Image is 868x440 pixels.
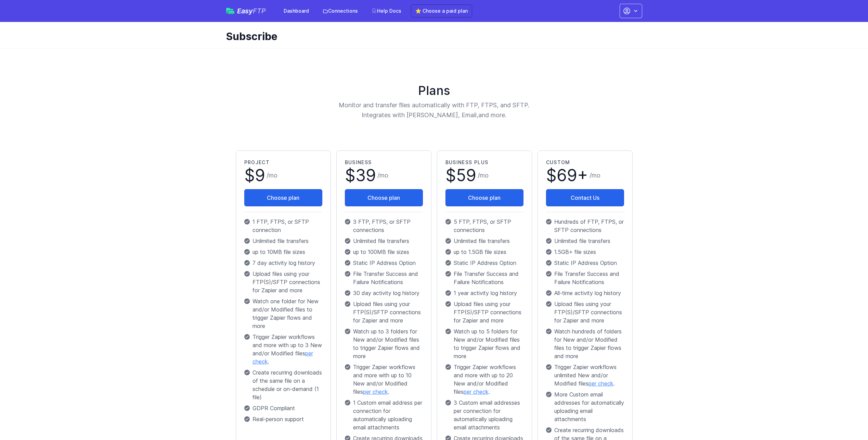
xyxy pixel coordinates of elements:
span: mo [379,172,388,179]
span: / [267,171,277,180]
p: 7 day activity log history [244,259,322,267]
span: Trigger Zapier workflows and more with up to 3 New and/or Modified files . [252,333,322,366]
p: GDPR Compliant [244,404,322,412]
p: 1 year activity log history [445,289,523,297]
span: mo [592,172,600,179]
span: 9 [255,165,265,185]
p: Static IP Address Option [345,259,423,267]
span: Trigger Zapier workflows unlimited New and/or Modified files . [554,363,624,388]
p: 1 Custom email address per connection for automatically uploading email attachments [345,399,423,431]
p: Create recurring downloads of the same file on a schedule or on-demand (1 file) [244,368,322,401]
span: 39 [355,165,376,185]
span: Easy [237,8,266,14]
p: 30 day activity log history [345,289,423,297]
p: Watch up to 3 folders for New and/or Modified files to trigger Zapier flows and more [345,327,423,360]
a: Connections [319,5,362,17]
p: Watch hundreds of folders for New and/or Modified files to trigger Zapier flows and more [546,327,624,360]
p: Upload files using your FTP(S)/SFTP connections for Zapier and more [546,300,624,325]
p: Static IP Address Option [445,259,523,267]
img: easyftp_logo.png [226,8,234,14]
p: 5 FTP, FTPS, or SFTP connections [445,218,523,234]
p: 1.5GB+ file sizes [546,248,624,256]
button: Choose plan [244,189,322,206]
p: up to 1.5GB file sizes [445,248,523,256]
p: Monitor and transfer files automatically with FTP, FTPS, and SFTP. Integrates with [PERSON_NAME],... [300,100,568,120]
p: Unlimited file transfers [345,237,423,245]
span: $ [546,167,588,184]
h2: Business Plus [445,159,523,166]
h2: Project [244,159,322,166]
p: Upload files using your FTP(S)/SFTP connections for Zapier and more [244,270,322,294]
span: / [590,171,600,180]
p: Unlimited file transfers [546,237,624,245]
p: 1 FTP, FTPS, or SFTP connection [244,218,322,234]
p: 3 Custom email addresses per connection for automatically uploading email attachments [445,399,523,431]
p: File Transfer Success and Failure Notifications [546,270,624,286]
span: $ [445,167,476,184]
span: mo [480,172,489,179]
p: Hundreds of FTP, FTPS, or SFTP connections [546,218,624,234]
span: $ [244,167,265,184]
p: Upload files using your FTP(S)/SFTP connections for Zapier and more [445,300,523,325]
span: / [377,171,388,180]
h2: Custom [546,159,624,166]
span: 69+ [557,165,588,185]
p: up to 100MB file sizes [345,248,423,256]
span: / [478,171,489,180]
a: per check [252,350,313,365]
a: per check [363,388,388,395]
button: Choose plan [345,189,423,206]
span: mo [269,172,277,179]
p: Upload files using your FTP(S)/SFTP connections for Zapier and more [345,300,423,325]
p: Real-person support [244,415,322,423]
p: up to 10MB file sizes [244,248,322,256]
p: Static IP Address Option [546,259,624,267]
a: Contact Us [546,189,624,206]
p: File Transfer Success and Failure Notifications [345,270,423,286]
p: 3 FTP, FTPS, or SFTP connections [345,218,423,234]
h1: Subscribe [226,30,637,42]
a: per check [464,388,489,395]
span: Trigger Zapier workflows and more with up to 20 New and/or Modified files . [454,363,523,396]
span: FTP [253,7,266,15]
h2: Business [345,159,423,166]
a: Dashboard [280,5,313,17]
p: Watch one folder for New and/or Modified files to trigger Zapier flows and more [244,297,322,330]
p: Watch up to 5 folders for New and/or Modified files to trigger Zapier flows and more [445,327,523,360]
p: File Transfer Success and Failure Notifications [445,270,523,286]
h1: Plans [233,84,635,97]
a: per check [588,380,613,387]
p: Unlimited file transfers [244,237,322,245]
a: EasyFTP [226,8,266,14]
button: Choose plan [445,189,523,206]
p: More Custom email addresses for automatically uploading email attachments [546,390,624,423]
span: $ [345,167,376,184]
a: ⭐ Choose a paid plan [411,4,472,17]
span: Trigger Zapier workflows and more with up to 10 New and/or Modified files . [353,363,423,396]
p: All-time activity log history [546,289,624,297]
a: Help Docs [367,5,405,17]
p: Unlimited file transfers [445,237,523,245]
span: 59 [456,165,476,185]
